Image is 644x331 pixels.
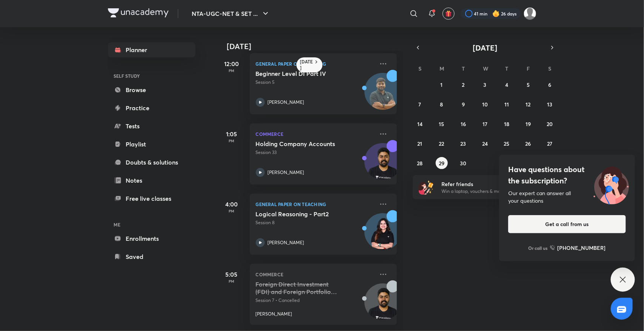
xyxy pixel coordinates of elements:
img: Avatar [365,147,401,183]
h6: [PHONE_NUMBER] [558,244,606,252]
abbr: September 25, 2025 [504,140,509,147]
a: Saved [108,249,195,264]
button: September 15, 2025 [436,118,448,130]
abbr: September 3, 2025 [483,81,486,88]
abbr: September 16, 2025 [461,120,466,128]
h4: [DATE] [227,42,404,51]
img: Avatar [365,217,401,254]
button: September 26, 2025 [522,137,534,149]
p: [PERSON_NAME] [268,99,304,106]
button: September 21, 2025 [414,137,426,149]
abbr: Thursday [505,65,508,72]
a: Enrollments [108,231,195,246]
abbr: September 2, 2025 [462,81,465,88]
button: September 13, 2025 [544,98,556,110]
abbr: September 17, 2025 [483,120,487,128]
p: Session 8 [256,219,374,226]
abbr: September 23, 2025 [461,140,466,147]
button: September 10, 2025 [479,98,491,110]
button: September 20, 2025 [544,118,556,130]
a: [PHONE_NUMBER] [550,244,606,252]
p: Session 33 [256,149,374,156]
img: avatar [445,10,452,17]
button: September 19, 2025 [522,118,534,130]
p: [PERSON_NAME] [268,239,304,246]
button: September 4, 2025 [501,79,513,91]
p: Session 7 • Cancelled [256,297,374,304]
button: September 17, 2025 [479,118,491,130]
a: Free live classes [108,191,195,206]
button: September 3, 2025 [479,79,491,91]
button: September 29, 2025 [436,157,448,169]
p: PM [217,139,247,143]
h5: 4:00 [217,200,247,209]
button: Get a call from us [508,215,626,233]
button: avatar [443,8,455,20]
img: Avatar [365,77,401,113]
abbr: Sunday [418,65,421,72]
abbr: September 28, 2025 [417,160,423,167]
a: Company Logo [108,8,169,19]
p: Commerce [256,129,374,139]
button: September 9, 2025 [457,98,469,110]
button: September 16, 2025 [457,118,469,130]
abbr: September 29, 2025 [439,160,444,167]
h5: Beginner Level DI Part IV [256,70,350,77]
button: September 7, 2025 [414,98,426,110]
abbr: September 4, 2025 [505,81,508,88]
abbr: September 7, 2025 [419,101,421,108]
button: September 25, 2025 [501,137,513,149]
p: [PERSON_NAME] [256,311,292,317]
abbr: September 20, 2025 [547,120,553,128]
img: streak [492,10,500,17]
abbr: Wednesday [483,65,488,72]
img: Avatar [365,288,401,324]
p: [PERSON_NAME] [268,169,304,176]
a: Notes [108,173,195,188]
h6: SELF STUDY [108,69,195,82]
h5: Foreign Direct Investment (FDI) and Foreign Portfolio Investment (FPI) [256,280,350,296]
h5: Holding Company Accounts [256,140,350,148]
a: Practice [108,100,195,115]
a: Tests [108,119,195,134]
abbr: Saturday [549,65,552,72]
abbr: September 10, 2025 [482,101,488,108]
p: General Paper on Teaching [256,200,374,209]
abbr: September 15, 2025 [439,120,444,128]
h5: 1:05 [217,129,247,139]
abbr: Friday [527,65,530,72]
button: September 30, 2025 [457,157,469,169]
abbr: September 22, 2025 [439,140,444,147]
p: PM [217,68,247,73]
img: referral [419,180,434,195]
h6: Refer friends [441,180,534,188]
abbr: Tuesday [462,65,465,72]
abbr: Monday [440,65,444,72]
p: Commerce [256,270,374,279]
abbr: September 30, 2025 [460,160,467,167]
p: PM [217,279,247,283]
a: Planner [108,42,195,57]
button: September 24, 2025 [479,137,491,149]
h4: Have questions about the subscription? [508,164,626,186]
h6: [DATE] [300,59,314,71]
button: [DATE] [423,42,547,53]
abbr: September 27, 2025 [547,140,553,147]
p: PM [217,209,247,213]
abbr: September 18, 2025 [504,120,509,128]
h5: Logical Reasoning - Part2 [256,210,350,218]
img: Company Logo [108,8,169,17]
abbr: September 8, 2025 [440,101,443,108]
h6: ME [108,218,195,231]
h5: 12:00 [217,59,247,68]
button: September 6, 2025 [544,79,556,91]
a: Playlist [108,137,195,152]
abbr: September 5, 2025 [527,81,530,88]
abbr: September 24, 2025 [482,140,488,147]
p: Session 5 [256,79,374,86]
button: September 22, 2025 [436,137,448,149]
span: [DATE] [473,43,497,53]
button: September 18, 2025 [501,118,513,130]
abbr: September 11, 2025 [504,101,509,108]
button: September 1, 2025 [436,79,448,91]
